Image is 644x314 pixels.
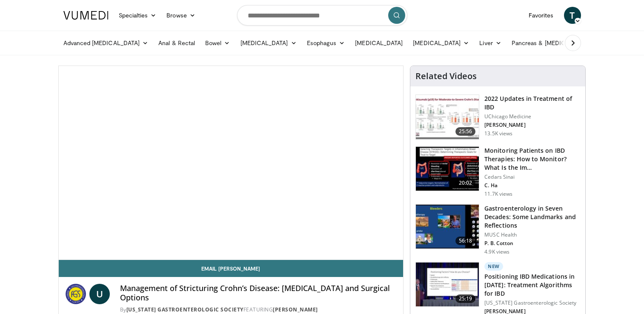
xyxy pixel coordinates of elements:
[89,284,110,304] a: U
[484,262,503,271] p: New
[408,34,474,51] a: [MEDICAL_DATA]
[59,66,404,260] video-js: Video Player
[416,205,479,249] img: bb93d144-f14a-4ef9-9756-be2f2f3d1245.150x105_q85_crop-smart_upscale.jpg
[484,182,580,189] p: C. Ha
[415,146,580,197] a: 20:02 Monitoring Patients on IBD Therapies: How to Monitor? What Is the Im… Cedars Sinai C. Ha 11...
[237,5,407,26] input: Search topics, interventions
[484,146,580,172] h3: Monitoring Patients on IBD Therapies: How to Monitor? What Is the Im…
[273,306,318,313] a: [PERSON_NAME]
[153,34,200,51] a: Anal & Rectal
[120,284,397,302] h4: Management of Stricturing Crohn’s Disease: [MEDICAL_DATA] and Surgical Options
[161,7,200,24] a: Browse
[484,240,580,247] p: P. B. Cotton
[415,204,580,255] a: 56:18 Gastroenterology in Seven Decades: Some Landmarks and Reflections MUSC Health P. B. Cotton ...
[507,34,606,51] a: Pancreas & [MEDICAL_DATA]
[484,204,580,230] h3: Gastroenterology in Seven Decades: Some Landmarks and Reflections
[114,7,162,24] a: Specialties
[415,94,580,140] a: 25:56 2022 Updates in Treatment of IBD UChicago Medicine [PERSON_NAME] 13.5K views
[126,306,243,313] a: [US_STATE] Gastroenterologic Society
[200,34,235,51] a: Bowel
[474,34,506,51] a: Liver
[484,191,512,197] p: 11.7K views
[564,7,581,24] a: T
[484,300,580,306] p: [US_STATE] Gastroenterologic Society
[455,127,476,136] span: 25:56
[455,237,476,245] span: 56:18
[235,34,302,51] a: [MEDICAL_DATA]
[455,179,476,187] span: 20:02
[416,263,479,307] img: 9ce3f8e3-680b-420d-aa6b-dcfa94f31065.150x105_q85_crop-smart_upscale.jpg
[484,130,512,137] p: 13.5K views
[484,113,580,120] p: UChicago Medicine
[120,306,397,314] div: By FEATURING
[415,71,477,81] h4: Related Videos
[416,95,479,139] img: 9393c547-9b5d-4ed4-b79d-9c9e6c9be491.150x105_q85_crop-smart_upscale.jpg
[484,231,580,238] p: MUSC Health
[484,122,580,128] p: [PERSON_NAME]
[63,11,109,20] img: VuMedi Logo
[350,34,408,51] a: [MEDICAL_DATA]
[484,248,509,255] p: 4.9K views
[66,284,86,304] img: Florida Gastroenterologic Society
[484,272,580,298] h3: Positioning IBD Medications in [DATE]: Treatment Algorithms for IBD
[524,7,559,24] a: Favorites
[484,94,580,111] h3: 2022 Updates in Treatment of IBD
[58,34,154,51] a: Advanced [MEDICAL_DATA]
[484,174,580,180] p: Cedars Sinai
[302,34,350,51] a: Esophagus
[455,294,476,303] span: 25:19
[59,260,404,277] a: Email [PERSON_NAME]
[416,147,479,191] img: 609225da-72ea-422a-b68c-0f05c1f2df47.150x105_q85_crop-smart_upscale.jpg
